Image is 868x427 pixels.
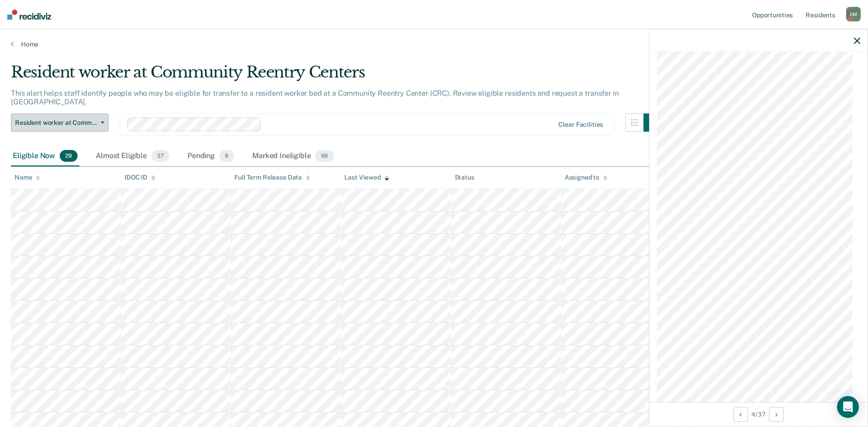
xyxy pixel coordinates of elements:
[733,407,748,422] button: Previous Opportunity
[11,89,619,106] p: This alert helps staff identify people who may be eligible for transfer to a resident worker bed ...
[846,7,861,21] div: D M
[11,63,662,89] div: Resident worker at Community Reentry Centers
[250,146,335,166] div: Marked Ineligible
[15,119,97,127] span: Resident worker at Community Reentry Centers
[151,150,169,162] span: 37
[7,10,51,20] img: Recidiviz
[186,146,236,166] div: Pending
[344,174,389,181] div: Last Viewed
[94,146,171,166] div: Almost Eligible
[315,150,333,162] span: 68
[837,396,859,418] div: Open Intercom Messenger
[769,407,784,422] button: Next Opportunity
[234,174,310,181] div: Full Term Release Date
[219,150,234,162] span: 8
[455,174,474,181] div: Status
[11,40,857,48] a: Home
[565,174,608,181] div: Assigned to
[125,174,156,181] div: IDOC ID
[558,121,603,129] div: Clear facilities
[650,402,868,426] div: 4 / 37
[60,150,78,162] span: 29
[15,174,40,181] div: Name
[11,146,79,166] div: Eligible Now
